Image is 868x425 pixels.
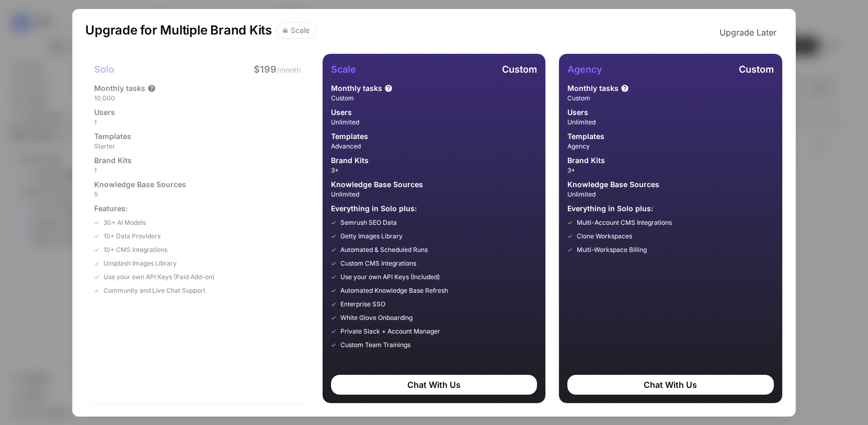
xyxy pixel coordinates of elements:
div: Chat With Us [331,375,537,395]
span: White Glove Onboarding [340,313,413,323]
span: Features: [94,203,300,214]
span: Multi-Account CMS Integrations [577,218,672,227]
span: Automated & Scheduled Runs [340,245,428,255]
span: Automated Knowledge Base Refresh [340,286,448,295]
span: Monthly tasks [567,83,619,94]
div: Scale [291,25,310,36]
span: Users [567,107,588,118]
span: Unlimited [331,118,537,127]
span: Unlimited [567,118,773,127]
span: 1 [94,118,300,127]
span: 30+ AI Models [104,218,146,227]
span: Custom [502,64,537,75]
span: Unsplash Images Library [104,259,177,268]
span: 3+ [331,166,537,175]
span: Everything in Solo plus: [567,203,773,214]
span: Unlimited [567,190,773,199]
span: Templates [567,131,604,142]
span: Multi-Workspace Billing [577,245,647,255]
span: /month [277,65,301,74]
span: Agency [567,142,773,151]
span: Knowledge Base Sources [567,179,659,190]
span: Custom [739,64,774,75]
h1: Agency [567,62,602,77]
span: Custom [331,94,537,103]
span: Private Slack + Account Manager [340,327,440,336]
span: Brand Kits [331,155,369,166]
span: Users [331,107,352,118]
span: $199 [254,64,277,75]
span: Templates [331,131,368,142]
h1: Solo [94,62,115,77]
span: Brand Kits [567,155,605,166]
span: Semrush SEO Data [340,218,397,227]
span: Users [94,107,115,118]
span: Community and Live Chat Support [104,286,205,295]
span: Knowledge Base Sources [331,179,423,190]
span: Templates [94,131,131,142]
span: Knowledge Base Sources [94,179,186,190]
button: Upgrade Later [713,22,783,43]
span: Advanced [331,142,537,151]
span: 10+ Data Providers [104,232,161,241]
div: Chat With Us [567,375,773,395]
span: Starter [94,142,300,151]
span: Everything in Solo plus: [331,203,537,214]
span: Use your own API Keys (Included) [340,272,440,282]
span: 10,000 [94,94,300,103]
span: Clone Workspaces [577,232,632,241]
span: Custom CMS Integrations [340,259,416,268]
span: Monthly tasks [94,83,145,94]
span: Use your own API Keys (Paid Add-on) [104,272,214,282]
span: Monthly tasks [331,83,382,94]
span: Brand Kits [94,155,132,166]
span: 5 [94,190,300,199]
span: Unlimited [331,190,537,199]
h1: Upgrade for Multiple Brand Kits [85,22,272,43]
span: Custom Team Trainings [340,340,410,350]
span: Enterprise SSO [340,300,385,309]
span: Getty Images Library [340,232,403,241]
span: Custom [567,94,773,103]
h1: Scale [331,62,356,77]
span: 10+ CMS Integrations [104,245,167,255]
span: 1 [94,166,300,175]
span: 3+ [567,166,773,175]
